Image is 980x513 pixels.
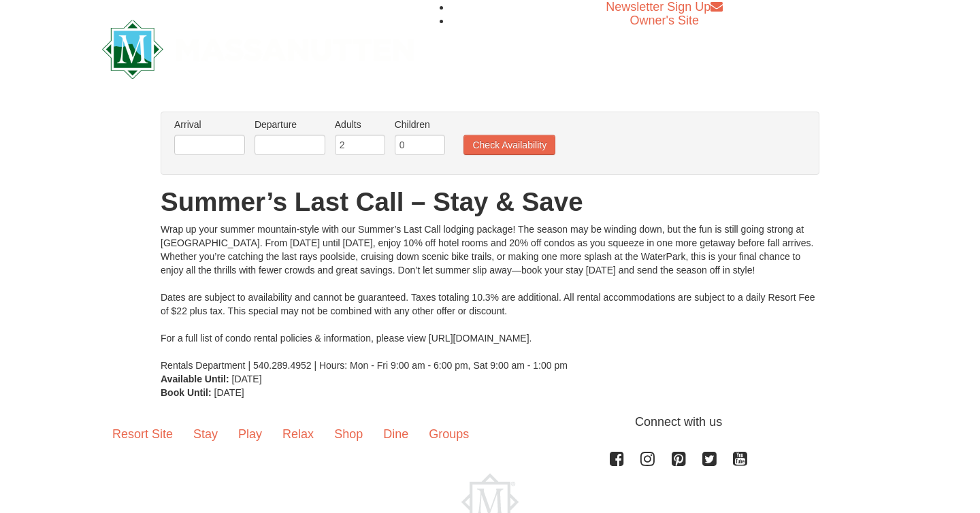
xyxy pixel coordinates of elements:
label: Children [395,118,445,131]
a: Dine [373,413,419,455]
div: Wrap up your summer mountain-style with our Summer’s Last Call lodging package! The season may be... [161,222,819,372]
label: Arrival [174,118,245,131]
h1: Summer’s Last Call – Stay & Save [161,188,819,216]
strong: Book Until: [161,387,212,398]
span: [DATE] [214,387,244,398]
a: Shop [324,413,373,455]
a: Stay [183,413,228,455]
a: Massanutten Resort [102,31,414,63]
label: Departure [255,118,325,131]
img: Massanutten Resort Logo [102,20,414,79]
a: Owner's Site [630,14,699,27]
button: Check Availability [463,135,555,155]
label: Adults [335,118,385,131]
strong: Available Until: [161,374,229,384]
a: Relax [272,413,324,455]
span: [DATE] [232,374,262,384]
a: Resort Site [102,413,183,455]
a: Groups [419,413,479,455]
p: Connect with us [102,413,878,431]
a: Play [228,413,272,455]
